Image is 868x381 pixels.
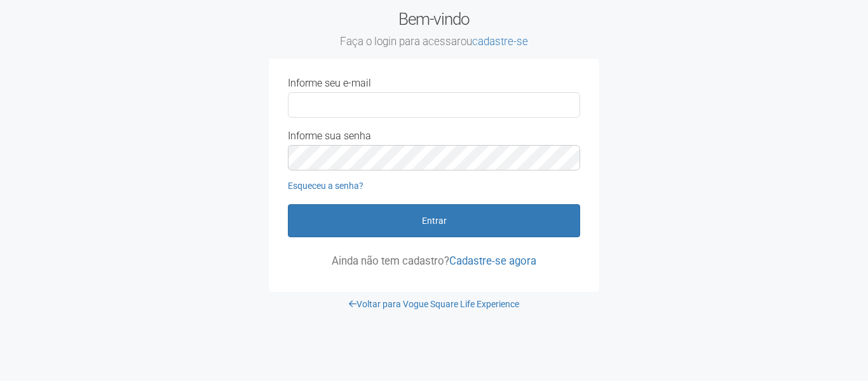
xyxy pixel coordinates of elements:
a: cadastre-se [472,35,528,48]
h2: Bem-vindo [269,10,599,49]
a: Cadastre-se agora [449,254,536,267]
label: Informe sua senha [288,130,371,142]
p: Ainda não tem cadastro? [288,255,580,267]
a: Esqueceu a senha? [288,181,363,191]
label: Informe seu e-mail [288,78,371,89]
button: Entrar [288,204,580,237]
a: Voltar para Vogue Square Life Experience [349,299,519,309]
small: Faça o login para acessar [269,35,599,49]
span: ou [461,35,528,48]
